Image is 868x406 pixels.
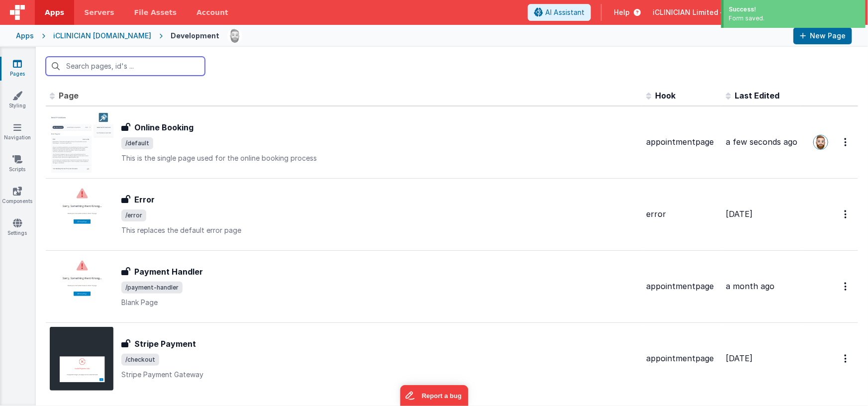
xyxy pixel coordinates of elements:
[121,225,638,235] p: This replaces the default error page
[646,353,718,364] div: appointmentpage
[228,29,242,43] img: 338b8ff906eeea576da06f2fc7315c1b
[134,266,203,278] h3: Payment Handler
[646,281,718,292] div: appointmentpage
[16,31,34,41] div: Apps
[528,4,591,21] button: AI Assistant
[614,7,630,17] span: Help
[653,7,860,17] button: iCLINICIAN Limited — [EMAIL_ADDRESS][DOMAIN_NAME]
[121,137,153,149] span: /default
[838,132,854,152] button: Options
[655,91,675,101] span: Hook
[121,354,159,366] span: /checkout
[838,348,854,369] button: Options
[121,153,638,163] p: This is the single page used for the online booking process
[726,209,753,219] span: [DATE]
[726,137,797,147] span: a few seconds ago
[84,7,114,17] span: Servers
[121,298,638,307] p: Blank Page
[838,204,854,224] button: Options
[726,281,774,291] span: a month ago
[400,385,468,406] iframe: Marker.io feedback button
[646,208,718,220] div: error
[134,338,196,350] h3: Stripe Payment
[134,7,177,17] span: File Assets
[134,194,155,205] h3: Error
[729,5,861,14] div: Success!
[59,91,79,101] span: Page
[653,7,727,17] span: iCLINICIAN Limited —
[838,276,854,297] button: Options
[121,209,146,221] span: /error
[726,353,753,363] span: [DATE]
[646,136,718,148] div: appointmentpage
[729,14,861,23] div: Form saved.
[45,7,64,17] span: Apps
[793,27,852,44] button: New Page
[814,135,828,149] img: 338b8ff906eeea576da06f2fc7315c1b
[46,57,205,76] input: Search pages, id's ...
[134,121,193,133] h3: Online Booking
[121,370,638,380] p: Stripe Payment Gateway
[545,7,584,17] span: AI Assistant
[735,91,779,101] span: Last Edited
[121,282,183,294] span: /payment-handler
[171,31,219,41] div: Development
[53,31,151,41] div: iCLINICIAN [DOMAIN_NAME]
